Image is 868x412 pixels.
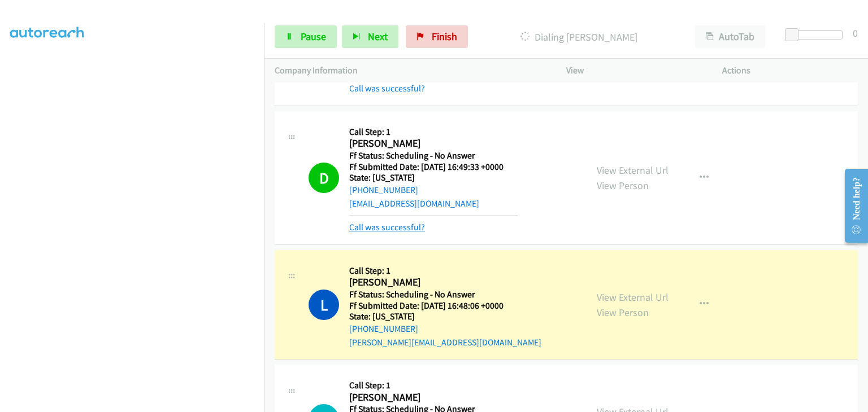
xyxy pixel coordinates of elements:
h5: Call Step: 1 [349,265,541,277]
p: Company Information [275,64,546,77]
span: Finish [432,30,457,43]
h5: Ff Submitted Date: [DATE] 16:48:06 +0000 [349,300,541,312]
p: Actions [722,64,858,77]
h5: Call Step: 1 [349,380,518,391]
a: View External Url [597,291,669,304]
h5: Ff Status: Scheduling - No Answer [349,289,541,300]
a: View Person [597,306,649,319]
h5: Ff Submitted Date: [DATE] 16:49:33 +0000 [349,161,518,173]
div: 0 [853,25,858,41]
h5: State: [US_STATE] [349,172,518,183]
a: View Person [597,179,649,192]
a: [EMAIL_ADDRESS][DOMAIN_NAME] [349,198,479,209]
a: Call was successful? [349,222,425,233]
button: Next [342,25,398,48]
span: Pause [301,30,326,43]
a: [PHONE_NUMBER] [349,323,418,334]
a: Pause [275,25,337,48]
span: Next [368,30,388,43]
h2: [PERSON_NAME] [349,137,518,150]
h5: Call Step: 1 [349,126,518,138]
h1: D [309,163,339,193]
a: Finish [406,25,468,48]
a: View External Url [597,164,669,177]
button: AutoTab [695,25,765,48]
a: Call was successful? [349,83,425,94]
h5: Ff Status: Scheduling - No Answer [349,150,518,161]
h2: [PERSON_NAME] [349,276,518,289]
iframe: Resource Center [836,161,868,251]
a: [PHONE_NUMBER] [349,185,418,195]
h5: State: [US_STATE] [349,311,541,322]
div: Delay between calls (in seconds) [791,30,843,40]
p: Dialing [PERSON_NAME] [483,29,675,45]
h2: [PERSON_NAME] [349,391,518,404]
p: View [566,64,702,77]
a: [PERSON_NAME][EMAIL_ADDRESS][DOMAIN_NAME] [349,337,541,348]
h1: L [309,290,339,320]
